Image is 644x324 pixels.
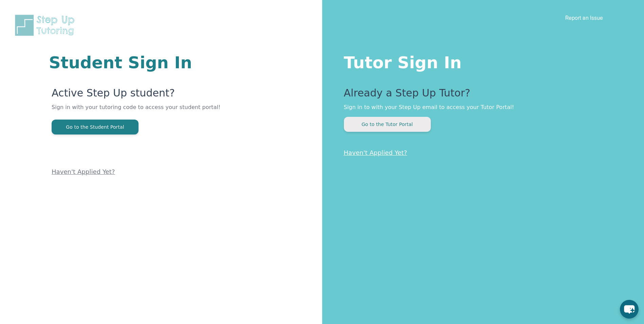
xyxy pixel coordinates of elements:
a: Go to the Tutor Portal [344,121,431,127]
a: Report an Issue [565,14,603,21]
p: Already a Step Up Tutor? [344,87,617,103]
button: Go to the Tutor Portal [344,117,431,132]
p: Active Step Up student? [52,87,241,103]
a: Go to the Student Portal [52,124,139,130]
a: Haven't Applied Yet? [52,168,115,175]
img: Step Up Tutoring horizontal logo [14,14,79,37]
a: Haven't Applied Yet? [344,149,407,156]
button: Go to the Student Portal [52,120,139,134]
h1: Tutor Sign In [344,52,617,71]
p: Sign in to with your Step Up email to access your Tutor Portal! [344,103,617,111]
p: Sign in with your tutoring code to access your student portal! [52,103,241,120]
button: chat-button [620,300,639,319]
h1: Student Sign In [49,54,241,71]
